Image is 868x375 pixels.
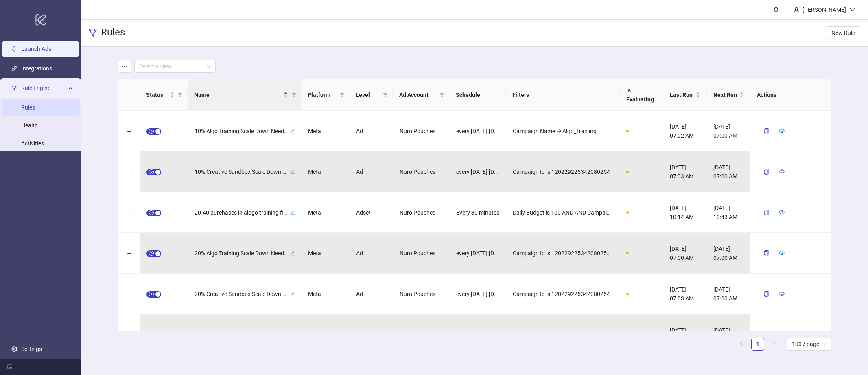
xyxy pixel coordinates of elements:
span: every [DATE],[DATE],[DATE] at 8:00 AM [GEOGRAPHIC_DATA]/New_York [456,167,500,176]
th: Name [188,79,301,111]
div: [DATE] 11:10 AM [707,314,750,355]
div: [DATE] 07:00 AM [707,274,750,314]
span: right [772,341,776,346]
div: Meta [302,151,350,192]
div: 20-40 purchases in alogo training first scaleedit [195,207,295,218]
span: 100 / page [792,338,826,350]
span: user [794,7,799,13]
li: Next Page [767,338,781,351]
li: Previous Page [735,338,748,351]
th: Next Run [707,79,750,111]
div: [DATE] 07:00 AM [707,111,750,151]
span: 20% Creative Sandbox Scale Down Needed (Min $200) [195,289,289,298]
li: 1 [751,338,764,351]
span: every [DATE],[DATE],[DATE] at 8:00 AM [GEOGRAPHIC_DATA]/New_York [456,249,500,258]
button: copy [757,287,776,300]
div: [DATE] 07:03 AM [663,274,707,314]
button: Expand row [126,128,132,135]
button: Expand row [126,250,132,257]
th: Actions [750,79,831,111]
span: edit [290,169,295,174]
span: 20% Algo Training Scale Down Needed (Min $200) [195,249,289,258]
span: eye [779,250,785,256]
span: filter [381,89,389,101]
span: Last Run [670,90,694,99]
button: copy [757,206,776,219]
span: left [739,341,744,346]
div: [DATE] 07:02 AM [663,111,707,151]
th: Status [140,79,188,111]
span: Campaign Id is 120229225342080254 AND AND Campaign Name ∋ Algo_Training [513,249,613,258]
div: Meta [302,233,350,274]
span: Platform [308,90,336,99]
div: Ad [350,274,393,314]
a: eye [779,291,785,297]
span: edit [290,210,295,215]
span: down [849,7,855,13]
div: Meta [302,111,350,151]
span: New Rule [831,30,855,36]
button: copy [757,247,776,260]
div: Ad [350,233,393,274]
a: Settings [21,346,42,352]
th: Schedule [449,79,506,111]
a: 1 [752,338,764,350]
div: 20% Creative Sandbox Scale Down Needed (Min $200)edit [195,289,295,299]
span: filter [338,89,346,101]
th: Last Run [663,79,707,111]
button: left [735,338,748,351]
div: [DATE] 10:43 AM [707,192,750,233]
div: Nuro Pouches [393,151,450,192]
div: Nuro Pouches [393,314,450,355]
span: eye [779,209,785,215]
span: Status [146,90,168,99]
span: 10% Algo Training Scale Down Needed (Min $200) [195,127,289,136]
button: copy [757,125,776,138]
div: Meta [302,314,350,355]
div: [DATE] 07:00 AM [707,233,750,274]
a: Health [21,122,38,129]
span: filter [383,92,388,97]
a: Rules [21,104,35,111]
div: Nuro Pouches [393,274,450,314]
span: bell [773,7,779,12]
a: eye [779,169,785,175]
span: fork [11,85,17,91]
a: Integrations [21,65,52,72]
div: Nuro Pouches [393,233,450,274]
a: eye [779,209,785,216]
button: copy [757,328,776,341]
h3: Rules [101,26,125,40]
span: every [DATE],[DATE],[DATE] at 8:00 AM [GEOGRAPHIC_DATA]/New_York [456,127,500,136]
span: copy [763,210,769,215]
div: 25-50 purchases in creative testing first scaleedit [195,329,295,340]
span: filter [438,89,446,101]
span: filter [176,89,184,101]
div: Nuro Pouches [393,111,450,151]
span: copy [763,291,769,297]
span: filter [339,92,344,97]
span: filter [439,92,444,97]
button: Expand row [126,291,132,298]
div: [DATE] 07:03 AM [663,151,707,192]
span: Next Run [713,90,737,99]
a: eye [779,128,785,134]
div: 10% Algo Training Scale Down Needed (Min $200)edit [195,126,295,136]
span: eye [779,291,785,296]
span: menu-fold [7,364,12,370]
span: Daily Budget is 100 AND AND Campaign Name ∋ Algo_Training [513,208,613,217]
span: edit [290,251,295,256]
span: filter [178,92,183,97]
th: Is Evaluating [620,79,663,111]
div: Meta [302,274,350,314]
span: filter [290,89,298,101]
span: fork [88,28,98,38]
span: 25-50 purchases in creative testing first scale [195,330,289,339]
button: Expand row [126,210,132,216]
a: Activities [21,140,44,147]
div: [DATE] 07:00 AM [663,233,707,274]
div: [DATE] 07:00 AM [707,151,750,192]
button: New Rule [825,26,861,39]
span: 10% Creative Sandbox Scale Down Needed (Min $200) [195,167,289,176]
span: Daily Budget is 100 AND AND Campaign Id is 120229225342080254 [513,330,613,339]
